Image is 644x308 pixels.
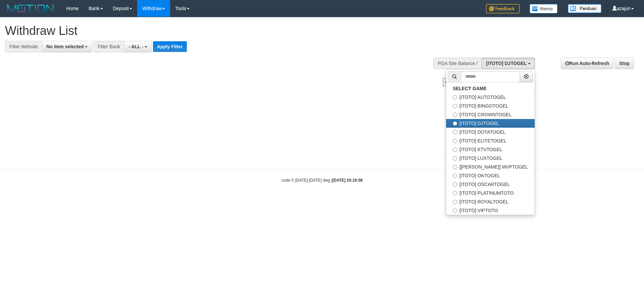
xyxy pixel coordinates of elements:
[453,182,457,187] input: [ITOTO] OSCARTOGEL
[615,58,634,69] a: Stop
[5,3,56,13] img: MOTION_logo.png
[5,24,423,38] h1: Withdraw List
[446,189,535,197] label: [ITOTO] PLATINUMTOTO
[46,44,84,49] span: No item selected
[561,58,613,69] a: Run Auto-Refresh
[446,119,535,128] label: [ITOTO] DJTOGEL
[453,156,457,161] input: [ITOTO] LUXTOGEL
[453,208,457,213] input: [ITOTO] VIPTOTO
[453,165,457,169] input: [[PERSON_NAME]] MVPTOGEL
[453,113,457,117] input: [ITOTO] CROWNTOGEL
[446,154,535,163] label: [ITOTO] LUXTOGEL
[433,58,482,69] div: PGA Site Balance /
[530,4,558,13] img: Button%20Memo.svg
[453,147,457,152] input: [ITOTO] KTVTOGEL
[446,128,535,136] label: [ITOTO] DOTATOGEL
[93,41,124,52] div: Filter Bank
[453,174,457,178] input: [ITOTO] OKTOGEL
[453,200,457,204] input: [ITOTO] ROYALTOGEL
[153,41,187,52] button: Apply Filter
[453,86,487,91] b: SELECT GAME
[453,121,457,126] input: [ITOTO] DJTOGEL
[453,191,457,195] input: [ITOTO] PLATINUMTOTO
[446,180,535,189] label: [ITOTO] OSCARTOGEL
[124,41,151,52] button: - ALL -
[446,110,535,119] label: [ITOTO] CROWNTOGEL
[446,145,535,154] label: [ITOTO] KTVTOGEL
[453,139,457,143] input: [ITOTO] ELITETOGEL
[446,171,535,180] label: [ITOTO] OKTOGEL
[446,163,535,171] label: [[PERSON_NAME]] MVPTOGEL
[486,61,527,66] span: [ITOTO] DJTOGEL
[453,95,457,100] input: [ITOTO] AUTOTOGEL
[446,84,535,93] a: SELECT GAME
[453,130,457,134] input: [ITOTO] DOTATOGEL
[5,41,42,52] div: Filter Website
[446,93,535,102] label: [ITOTO] AUTOTOGEL
[482,58,535,69] button: [ITOTO] DJTOGEL
[453,104,457,108] input: [ITOTO] BINGOTOGEL
[486,4,520,13] img: Feedback.jpg
[42,41,92,52] button: No item selected
[568,4,601,13] img: panduan.png
[332,178,363,183] strong: [DATE] 20:19:58
[446,136,535,145] label: [ITOTO] ELITETOGEL
[128,44,143,49] span: - ALL -
[446,197,535,206] label: [ITOTO] ROYALTOGEL
[446,206,535,215] label: [ITOTO] VIPTOTO
[281,178,363,183] small: code © [DATE]-[DATE] dwg |
[446,102,535,110] label: [ITOTO] BINGOTOGEL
